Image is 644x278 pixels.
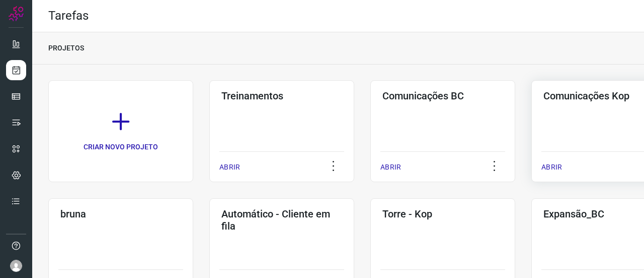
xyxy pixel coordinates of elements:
h3: Automático - Cliente em fila [221,208,342,232]
h2: Tarefas [48,9,89,23]
p: CRIAR NOVO PROJETO [84,142,158,152]
h3: Torre - Kop [382,208,503,220]
img: avatar-user-boy.jpg [10,260,22,272]
p: ABRIR [541,162,562,173]
h3: bruna [60,208,181,220]
img: Logo [9,6,24,21]
p: PROJETOS [48,43,84,53]
h3: Treinamentos [221,90,342,102]
p: ABRIR [380,162,401,173]
p: ABRIR [219,162,240,173]
h3: Comunicações BC [382,90,503,102]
